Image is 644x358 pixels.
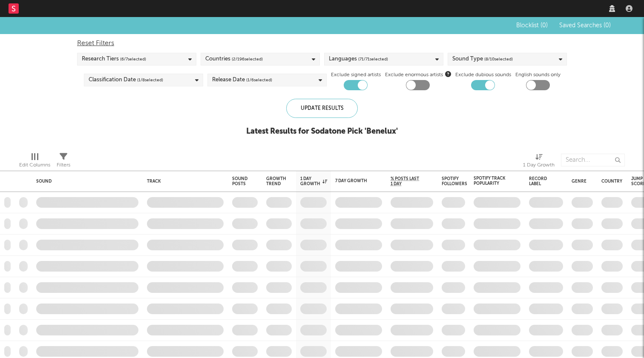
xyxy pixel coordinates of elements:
[474,176,508,186] div: Spotify Track Popularity
[529,176,550,186] div: Record Label
[232,54,263,64] span: ( 2 / 196 selected)
[77,38,567,49] div: Reset Filters
[246,75,272,85] span: ( 1 / 6 selected)
[19,149,50,174] div: Edit Columns
[385,70,451,80] span: Exclude enormous artists
[246,126,398,137] div: Latest Results for Sodatone Pick ' Benelux '
[137,75,163,85] span: ( 1 / 8 selected)
[604,23,611,29] span: ( 0 )
[36,179,134,184] div: Sound
[331,70,381,80] label: Exclude signed artists
[286,99,358,118] div: Update Results
[442,176,467,186] div: Spotify Followers
[205,54,263,64] div: Countries
[559,23,611,29] span: Saved Searches
[212,75,272,85] div: Release Date
[300,176,327,186] div: 1 Day Growth
[57,149,70,174] div: Filters
[540,23,548,29] span: ( 0 )
[57,160,70,170] div: Filters
[147,179,219,184] div: Track
[445,70,451,78] button: Exclude enormous artists
[232,176,247,186] div: Sound Posts
[452,54,513,64] div: Sound Type
[601,179,622,184] div: Country
[329,54,388,64] div: Languages
[455,70,511,80] label: Exclude dubious sounds
[358,54,388,64] span: ( 71 / 71 selected)
[516,23,548,29] span: Blocklist
[89,75,163,85] div: Classification Date
[557,22,611,29] button: Saved Searches (0)
[572,179,586,184] div: Genre
[515,70,561,80] label: English sounds only
[523,160,555,170] div: 1 Day Growth
[266,176,287,186] div: Growth Trend
[82,54,146,64] div: Research Tiers
[19,160,50,170] div: Edit Columns
[561,154,625,166] input: Search...
[391,176,420,186] span: % Posts Last 1 Day
[523,149,555,174] div: 1 Day Growth
[484,54,513,64] span: ( 8 / 10 selected)
[120,54,146,64] span: ( 6 / 7 selected)
[335,178,369,183] div: 7 Day Growth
